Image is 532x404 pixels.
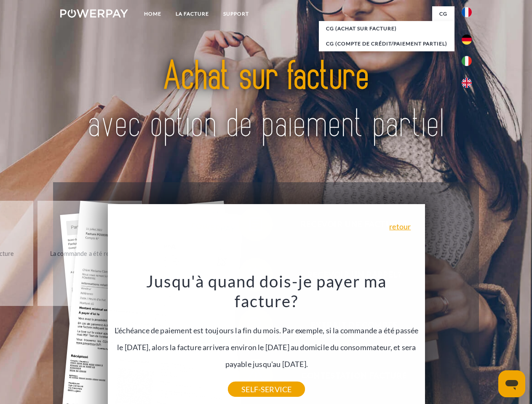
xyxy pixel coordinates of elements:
[113,271,420,389] div: L'échéance de paiement est toujours la fin du mois. Par exemple, si la commande a été passée le [...
[228,382,305,397] a: SELF-SERVICE
[113,271,420,311] h3: Jusqu'à quand dois-je payer ma facture?
[462,7,472,17] img: fr
[80,40,452,161] img: title-powerpay_fr.svg
[432,6,454,21] a: CG
[498,370,525,397] iframe: Bouton de lancement de la fenêtre de messagerie
[60,9,128,18] img: logo-powerpay-white.svg
[462,78,472,88] img: en
[389,223,411,230] a: retour
[43,247,137,259] div: La commande a été renvoyée
[319,21,454,36] a: CG (achat sur facture)
[137,6,168,21] a: Home
[216,6,256,21] a: Support
[462,56,472,66] img: it
[319,36,454,51] a: CG (Compte de crédit/paiement partiel)
[462,35,472,45] img: de
[168,6,216,21] a: LA FACTURE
